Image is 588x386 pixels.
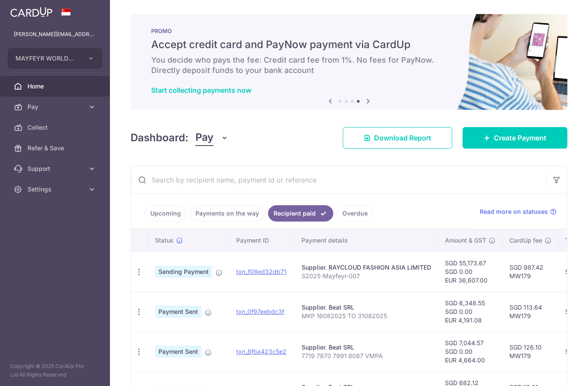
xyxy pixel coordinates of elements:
[229,229,295,252] th: Payment ID
[27,103,84,111] span: Pay
[15,54,79,63] span: MAYFEYR WORLDWIDE PTE. LTD.
[503,292,558,331] td: SGD 113.64 MW179
[438,252,503,292] td: SGD 55,173.67 SGD 0.00 EUR 36,607.00
[438,292,503,331] td: SGD 6,348.55 SGD 0.00 EUR 4,191.08
[268,205,333,222] a: Recipient paid
[190,205,265,222] a: Payments on the way
[27,164,84,173] span: Support
[302,272,431,280] p: S2025-Mayfeyr-007
[151,38,547,52] h5: Accept credit card and PayNow payment via CardUp
[236,348,286,355] a: txn_8fba423c5e2
[27,144,84,152] span: Refer & Save
[27,82,84,91] span: Home
[8,48,102,69] button: MAYFEYR WORLDWIDE PTE. LTD.
[131,130,189,146] h4: Dashboard:
[131,14,567,110] img: paynow Banner
[302,352,431,360] p: 7719 7870 7991 8087 VMPA
[302,263,431,272] div: Supplier. RAYCLOUD FASHION ASIA LIMITED
[151,86,251,94] a: Start collecting payments now
[533,360,579,382] iframe: Opens a widget where you can find more information
[480,207,557,216] a: Read more on statuses
[236,268,286,275] a: txn_f08ed32db71
[509,236,542,245] span: CardUp fee
[195,130,213,146] span: Pay
[195,130,228,146] button: Pay
[503,331,558,371] td: SGD 126.10 MW179
[337,205,373,222] a: Overdue
[302,343,431,352] div: Supplier. Beat SRL
[302,312,431,320] p: MKP 16082025 TO 31082025
[145,205,186,222] a: Upcoming
[295,229,438,252] th: Payment details
[155,346,201,358] span: Payment Sent
[155,306,201,318] span: Payment Sent
[155,266,212,278] span: Sending Payment
[236,308,284,315] a: txn_0f97eebdc3f
[503,252,558,292] td: SGD 987.42 MW179
[10,7,52,17] img: CardUp
[131,166,546,194] input: Search by recipient name, payment id or reference
[480,207,548,216] span: Read more on statuses
[27,123,84,132] span: Collect
[27,185,84,194] span: Settings
[445,236,486,245] span: Amount & GST
[374,133,431,143] span: Download Report
[494,133,546,143] span: Create Payment
[151,55,547,76] h6: You decide who pays the fee: Credit card fee from 1%. No fees for PayNow. Directly deposit funds ...
[343,127,452,149] a: Download Report
[463,127,567,149] a: Create Payment
[155,236,174,245] span: Status
[302,303,431,312] div: Supplier. Beat SRL
[14,30,96,39] p: [PERSON_NAME][EMAIL_ADDRESS][DOMAIN_NAME]
[151,27,547,34] p: PROMO
[438,331,503,371] td: SGD 7,044.57 SGD 0.00 EUR 4,664.00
